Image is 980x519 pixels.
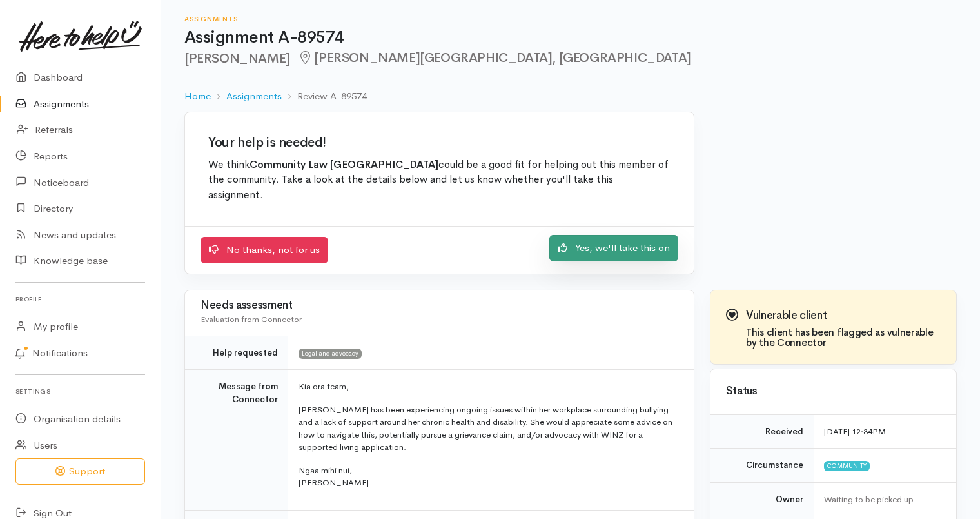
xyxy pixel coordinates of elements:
td: Circumstance [710,449,814,483]
h3: Vulnerable client [746,310,941,322]
a: Home [184,89,211,104]
a: Yes, we'll take this on [549,235,678,261]
button: Support [15,458,145,485]
td: Owner [710,482,814,516]
h2: Your help is needed! [208,136,671,150]
h3: Status [726,385,941,398]
span: Community [824,461,870,471]
p: Ngaa mihi nui, [PERSON_NAME] [299,464,678,489]
h4: This client has been flagged as vulnerable by the Connector [746,327,941,349]
p: We think could be a good fit for helping out this member of the community. Take a look at the det... [208,158,671,203]
h6: Assignments [184,15,957,23]
span: Legal and advocacy [299,349,362,359]
h2: [PERSON_NAME] [184,51,957,66]
td: Help requested [185,336,288,370]
td: Message from Connector [185,370,288,511]
span: Evaluation from Connector [201,314,302,325]
a: No thanks, not for us [201,237,328,263]
b: Community Law [GEOGRAPHIC_DATA] [250,158,438,171]
nav: breadcrumb [184,81,957,112]
h6: Profile [15,290,145,308]
h3: Needs assessment [201,300,678,312]
p: Kia ora team, [299,380,678,393]
h1: Assignment A-89574 [184,28,957,47]
a: Assignments [226,89,282,104]
time: [DATE] 12:34PM [824,426,886,437]
span: [PERSON_NAME][GEOGRAPHIC_DATA], [GEOGRAPHIC_DATA] [298,50,691,66]
p: [PERSON_NAME] has been experiencing ongoing issues within her workplace surrounding bullying and ... [299,403,678,454]
li: Review A-89574 [282,89,367,104]
h6: Settings [15,383,145,400]
td: Received [710,414,814,449]
div: Waiting to be picked up [824,493,941,506]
